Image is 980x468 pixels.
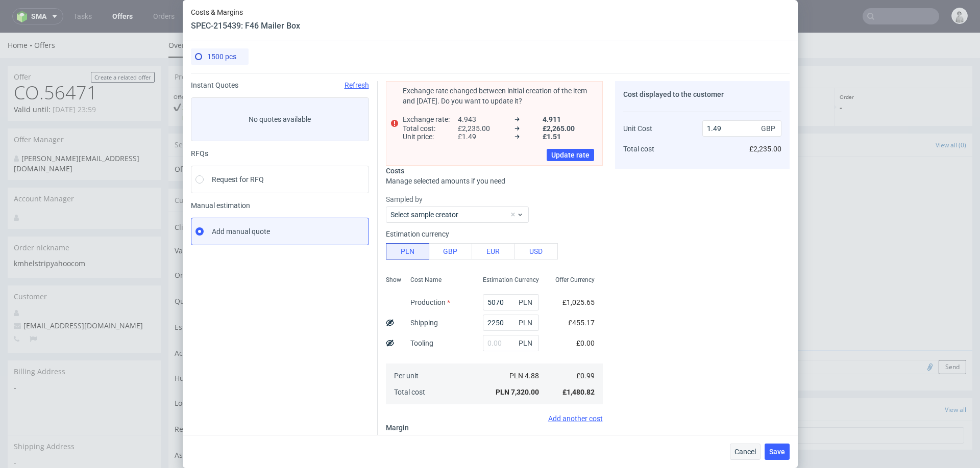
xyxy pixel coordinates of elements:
[483,294,539,310] input: 0.00
[658,101,696,123] a: Automatic (0)
[517,295,537,309] span: PLN
[175,336,327,360] td: Hubspot Deal
[496,388,539,396] span: PLN 7,320.00
[182,81,343,88] span: [DATE] 16:55
[517,316,537,330] span: PLN
[386,276,401,284] span: Show
[730,444,761,460] button: Cancel
[435,162,491,173] a: Preview
[386,230,449,238] label: Estimation currency
[695,70,829,80] p: Due
[354,61,524,68] p: Shipping & Billing Filled
[403,133,454,141] span: Unit price :
[386,167,404,175] span: Costs
[390,211,458,219] label: Select sample creator
[939,327,966,342] button: Send
[543,133,594,141] span: £1.51
[345,81,369,89] span: Refresh
[555,276,595,284] span: Offer Currency
[174,70,343,88] p: Send
[702,101,748,123] a: Attachments (0)
[175,210,327,232] td: Valid until
[191,97,369,141] label: No quotes available
[759,121,779,136] span: GBP
[576,372,595,380] span: £0.99
[945,373,966,381] a: View all
[562,388,595,396] span: £1,480.82
[547,149,594,161] button: Update rate
[534,70,684,80] p: -
[403,115,454,123] span: Exchange rate :
[370,162,425,173] a: View in [GEOGRAPHIC_DATA]
[14,226,155,236] p: kmhelstripyahoocom
[8,8,34,17] a: Home
[14,350,155,360] span: -
[765,444,790,460] button: Save
[8,96,161,118] div: Offer Manager
[543,124,594,133] span: £2,265.00
[749,145,781,153] span: £2,235.00
[584,107,621,117] span: Comments
[769,448,785,455] span: Save
[394,372,419,380] span: Per unit
[543,115,594,123] span: 4.911
[175,131,471,143] td: Offer sent to Customer
[212,174,264,185] span: Request for RFQ
[14,288,143,298] span: [EMAIL_ADDRESS][DOMAIN_NAME]
[175,310,327,336] td: Account Manager
[734,448,756,455] span: Cancel
[191,149,369,158] div: RFQs
[576,339,595,347] span: £0.00
[207,53,236,61] span: 1500 pcs
[386,243,429,259] button: PLN
[174,61,343,68] p: Offer sent to customer
[8,204,161,226] div: Order nickname
[517,336,537,350] span: PLN
[478,107,554,118] input: Re-send offer to customer
[514,243,558,259] button: USD
[584,327,597,340] img: regular_mini_magick20250217-67-8fwj5m.jpg
[410,319,438,327] label: Shipping
[403,124,454,133] span: Total cost :
[623,145,654,153] span: Total cost
[168,156,562,179] div: Custom Offer Settings
[14,425,155,435] span: -
[168,101,562,124] div: Send to Customer
[509,372,539,380] span: PLN 4.88
[191,8,300,16] span: Costs & Margins
[14,50,155,70] h1: CO.56471
[53,72,96,82] time: [DATE] 23:59
[623,124,652,133] span: Unit Cost
[386,414,603,423] div: Add another cost
[191,20,300,32] header: SPEC-215439: F46 Mailer Box
[175,284,327,310] td: Estimated By
[410,276,442,284] span: Cost Name
[471,131,556,143] td: YES, [DATE][DATE] 16:55
[840,61,967,68] p: Order
[586,395,964,411] input: Type to create new task
[8,402,161,425] div: Shipping Address
[386,177,505,185] span: Manage selected amounts if you need
[403,114,594,124] div: 4.943
[191,81,369,89] div: Instant Quotes
[410,339,433,347] label: Tooling
[584,372,603,382] span: Tasks
[623,90,724,98] span: Cost displayed to the customer
[386,434,495,442] span: Choose margin for selected pricing
[14,121,147,141] div: [PERSON_NAME][EMAIL_ADDRESS][DOMAIN_NAME]
[354,70,524,80] p: -
[8,33,161,50] div: Offer
[168,33,972,56] div: Progress
[629,101,652,123] a: User (0)
[472,243,515,259] button: EUR
[8,155,161,177] div: Account Manager
[695,61,829,68] p: Payment
[458,124,509,133] span: £2,235.00
[403,86,594,106] div: Exchange rate changed between initial creation of the item and [DATE]. Do you want to update it?
[410,298,450,306] label: Production
[212,226,270,237] span: Add manual quote
[483,335,539,351] input: 0.00
[458,133,509,141] span: £1.49
[91,39,155,50] a: Create a related offer
[175,360,327,386] td: Locale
